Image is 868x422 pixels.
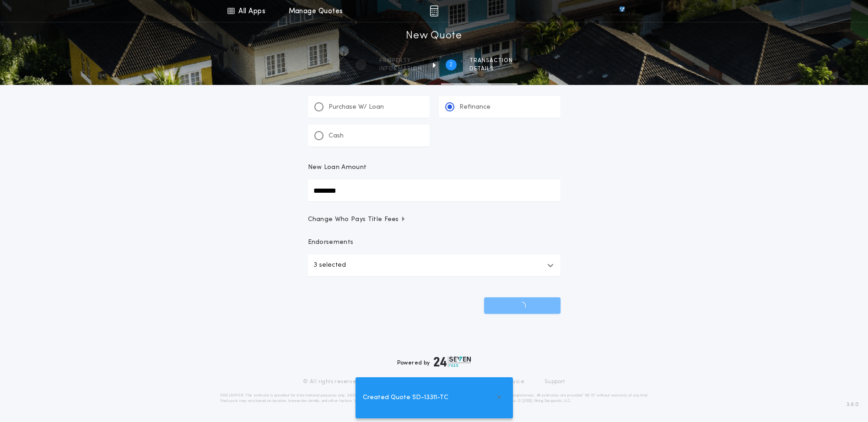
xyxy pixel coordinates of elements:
[397,356,471,367] div: Powered by
[308,254,561,276] button: 3 selected
[449,61,453,69] h2: 2
[469,57,513,64] span: Transaction
[379,57,422,64] span: Property
[430,5,438,16] img: img
[434,356,471,367] img: logo
[363,393,448,403] span: Created Quote SD-13311-TC
[379,65,422,73] span: information
[308,179,561,201] input: New Loan Amount
[313,260,346,271] p: 3 selected
[469,65,513,73] span: details
[308,215,561,224] button: Change Who Pays Title Fees
[329,132,344,141] p: Cash
[308,163,367,172] p: New Loan Amount
[603,6,641,16] img: vs-icon
[329,103,384,112] p: Purchase W/ Loan
[308,238,561,247] p: Endorsements
[406,29,462,43] h1: New Quote
[459,103,491,112] p: Refinance
[308,215,406,224] span: Change Who Pays Title Fees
